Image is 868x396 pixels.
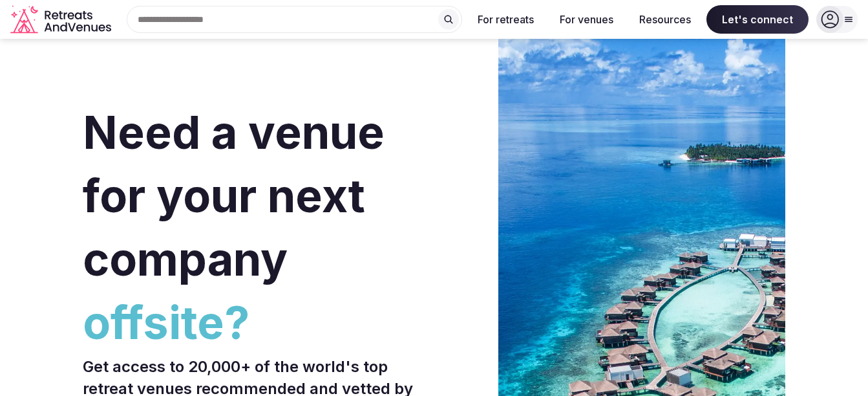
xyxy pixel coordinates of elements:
[706,5,809,34] span: Let's connect
[467,5,544,34] button: For retreats
[83,291,429,355] span: offsite?
[629,5,701,34] button: Resources
[10,5,114,34] svg: Retreats and Venues company logo
[10,5,114,34] a: Visit the homepage
[83,105,385,287] span: Need a venue for your next company
[549,5,624,34] button: For venues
